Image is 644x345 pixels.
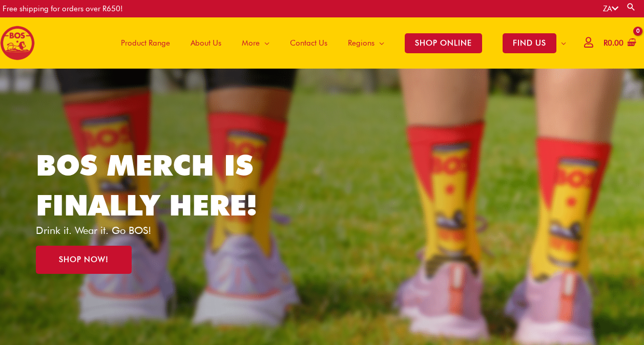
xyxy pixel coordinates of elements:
[111,17,180,69] a: Product Range
[604,38,624,48] bdi: 0.00
[121,28,170,58] span: Product Range
[180,17,232,69] a: About Us
[603,4,618,13] a: ZA
[103,17,576,69] nav: Site Navigation
[59,256,109,264] span: SHOP NOW!
[604,38,608,48] span: R
[36,148,257,222] a: BOS MERCH IS FINALLY HERE!
[232,17,280,69] a: More
[338,17,394,69] a: Regions
[290,28,327,58] span: Contact Us
[280,17,338,69] a: Contact Us
[626,2,636,12] a: Search button
[36,246,132,274] a: SHOP NOW!
[36,225,273,235] p: Drink it. Wear it. Go BOS!
[405,33,482,53] span: SHOP ONLINE
[601,32,636,55] a: View Shopping Cart, empty
[348,28,375,58] span: Regions
[191,28,221,58] span: About Us
[503,33,556,53] span: FIND US
[242,28,260,58] span: More
[394,17,492,69] a: SHOP ONLINE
